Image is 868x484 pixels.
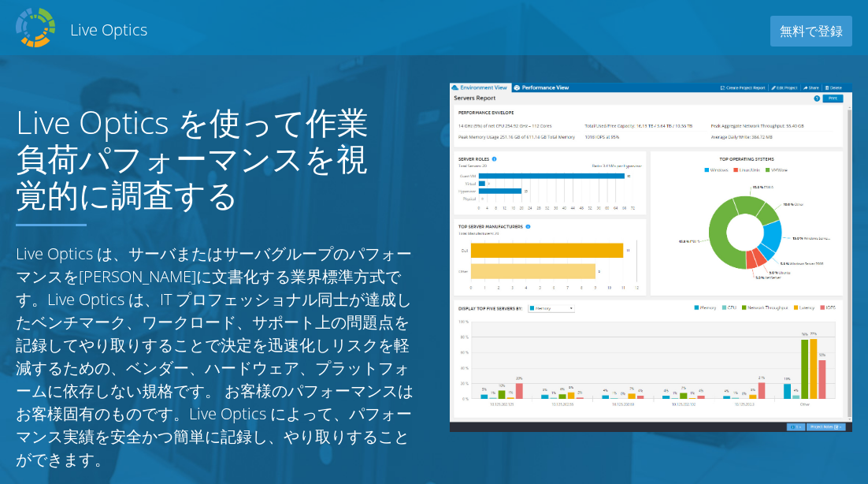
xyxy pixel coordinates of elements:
[70,19,147,40] h2: Live Optics
[770,16,852,47] a: 無料で登録
[16,242,418,471] p: Live Optics は、サーバまたはサーバグループのパフォーマンスを[PERSON_NAME]に文書化する業界標準方式です。Live Optics は、IT プロフェッショナル同士が達成した...
[16,8,55,47] img: Dell Dpack
[450,83,852,432] img: Server Report
[16,104,370,213] h1: Live Optics を使って作業負荷パフォーマンスを視覚的に調査する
